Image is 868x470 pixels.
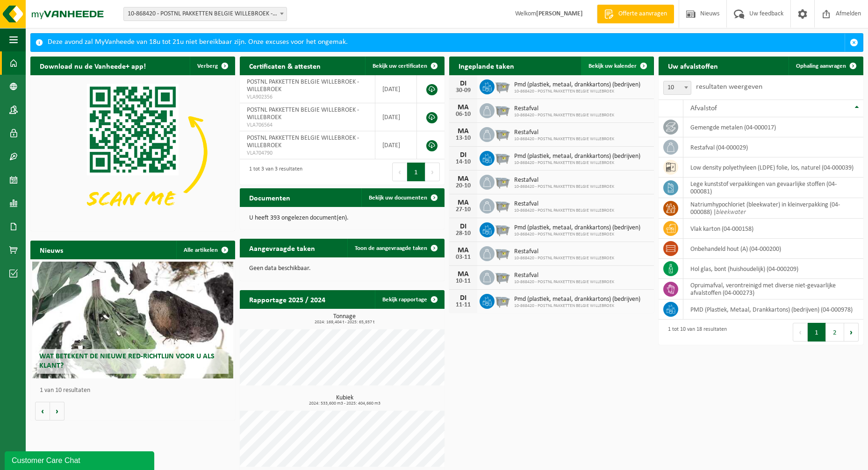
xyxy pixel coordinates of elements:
[454,278,473,285] div: 10-11
[240,239,324,257] h2: Aangevraagde taken
[355,245,427,251] span: Toon de aangevraagde taken
[454,247,473,254] div: MA
[32,262,233,378] a: Wat betekent de nieuwe RED-richtlijn voor u als klant?
[449,57,524,75] h2: Ingeplande taken
[240,290,335,308] h2: Rapportage 2025 / 2024
[124,7,287,21] span: 10-868420 - POSTNL PAKKETTEN BELGIE WILLEBROEK - WILLEBROEK
[240,188,300,207] h2: Documenten
[495,269,510,285] img: WB-2500-GAL-GY-04
[588,63,637,69] span: Bekijk uw kalender
[514,232,640,237] span: 10-868420 - POSTNL PAKKETTEN BELGIE WILLEBROEK
[789,57,862,75] a: Ophaling aanvragen
[514,224,640,232] span: Pmd (plastiek, metaal, drankkartons) (bedrijven)
[50,402,65,420] button: Volgende
[454,87,473,94] div: 30-09
[495,197,510,213] img: WB-2500-GAL-GY-04
[190,57,234,75] button: Verberg
[536,10,583,17] strong: [PERSON_NAME]
[454,128,473,135] div: MA
[375,131,417,159] td: [DATE]
[375,75,417,103] td: [DATE]
[35,402,50,420] button: Vorige
[514,136,614,142] span: 10-868420 - POSTNL PAKKETTEN BELGIE WILLEBROEK
[407,163,425,181] button: 1
[30,75,235,229] img: Download de VHEPlus App
[454,199,473,207] div: MA
[454,302,473,308] div: 11-11
[514,177,614,184] span: Restafval
[454,207,473,213] div: 27-10
[663,81,691,95] span: 10
[244,320,445,325] span: 2024: 169,404 t - 2025: 65,937 t
[514,256,614,261] span: 10-868420 - POSTNL PAKKETTEN BELGIE WILLEBROEK
[375,290,444,309] a: Bekijk rapportage
[454,183,473,189] div: 20-10
[514,200,614,208] span: Restafval
[664,81,691,94] span: 10
[361,188,444,207] a: Bekijk uw documenten
[347,239,444,257] a: Toon de aangevraagde taken
[373,63,427,69] span: Bekijk uw certificaten
[365,57,444,75] a: Bekijk uw certificaten
[796,63,846,69] span: Ophaling aanvragen
[514,89,640,94] span: 10-868420 - POSTNL PAKKETTEN BELGIE WILLEBROEK
[514,208,614,214] span: 10-868420 - POSTNL PAKKETTEN BELGIE WILLEBROEK
[683,239,863,259] td: onbehandeld hout (A) (04-000200)
[454,135,473,142] div: 13-10
[683,198,863,219] td: natriumhypochloriet (bleekwater) in kleinverpakking (04-000088) |
[495,102,510,118] img: WB-2500-GAL-GY-04
[683,178,863,198] td: lege kunststof verpakkingen van gevaarlijke stoffen (04-000081)
[454,294,473,302] div: DI
[514,279,614,285] span: 10-868420 - POSTNL PAKKETTEN BELGIE WILLEBROEK
[716,209,746,216] i: bleekwater
[495,150,510,165] img: WB-2500-GAL-GY-01
[30,57,155,75] h2: Download nu de Vanheede+ app!
[240,57,330,75] h2: Certificaten & attesten
[176,241,234,259] a: Alle artikelen
[696,83,762,91] label: resultaten weergeven
[659,57,727,75] h2: Uw afvalstoffen
[244,313,445,325] h3: Tonnage
[5,449,156,470] iframe: chat widget
[454,223,473,230] div: DI
[247,135,359,149] span: POSTNL PAKKETTEN BELGIE WILLEBROEK - WILLEBROEK
[247,107,359,121] span: POSTNL PAKKETTEN BELGIE WILLEBROEK - WILLEBROEK
[514,272,614,279] span: Restafval
[514,113,614,118] span: 10-868420 - POSTNL PAKKETTEN BELGIE WILLEBROEK
[454,104,473,111] div: MA
[793,323,808,342] button: Previous
[247,150,368,157] span: VLA704790
[495,78,510,94] img: WB-2500-GAL-GY-01
[514,81,640,89] span: Pmd (plastiek, metaal, drankkartons) (bedrijven)
[826,323,844,342] button: 2
[514,153,640,160] span: Pmd (plastiek, metaal, drankkartons) (bedrijven)
[197,63,218,69] span: Verberg
[683,299,863,320] td: PMD (Plastiek, Metaal, Drankkartons) (bedrijven) (04-000978)
[244,395,445,406] h3: Kubiek
[247,93,368,101] span: VLA902356
[683,157,863,178] td: low density polyethyleen (LDPE) folie, los, naturel (04-000039)
[514,248,614,256] span: Restafval
[39,353,215,369] span: Wat betekent de nieuwe RED-richtlijn voor u als klant?
[247,121,368,129] span: VLA706564
[244,162,302,182] div: 1 tot 3 van 3 resultaten
[454,111,473,118] div: 06-10
[247,78,359,93] span: POSTNL PAKKETTEN BELGIE WILLEBROEK - WILLEBROEK
[514,184,614,190] span: 10-868420 - POSTNL PAKKETTEN BELGIE WILLEBROEK
[514,160,640,166] span: 10-868420 - POSTNL PAKKETTEN BELGIE WILLEBROEK
[514,296,640,303] span: Pmd (plastiek, metaal, drankkartons) (bedrijven)
[683,219,863,239] td: vlak karton (04-000158)
[244,401,445,406] span: 2024: 533,600 m3 - 2025: 404,660 m3
[454,159,473,165] div: 14-10
[392,163,407,181] button: Previous
[425,163,440,181] button: Next
[495,221,510,237] img: WB-2500-GAL-GY-01
[454,151,473,159] div: DI
[495,173,510,189] img: WB-2500-GAL-GY-04
[249,215,435,221] p: U heeft 393 ongelezen document(en).
[495,245,510,261] img: WB-2500-GAL-GY-04
[454,254,473,261] div: 03-11
[683,117,863,137] td: gemengde metalen (04-000017)
[514,129,614,136] span: Restafval
[808,323,826,342] button: 1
